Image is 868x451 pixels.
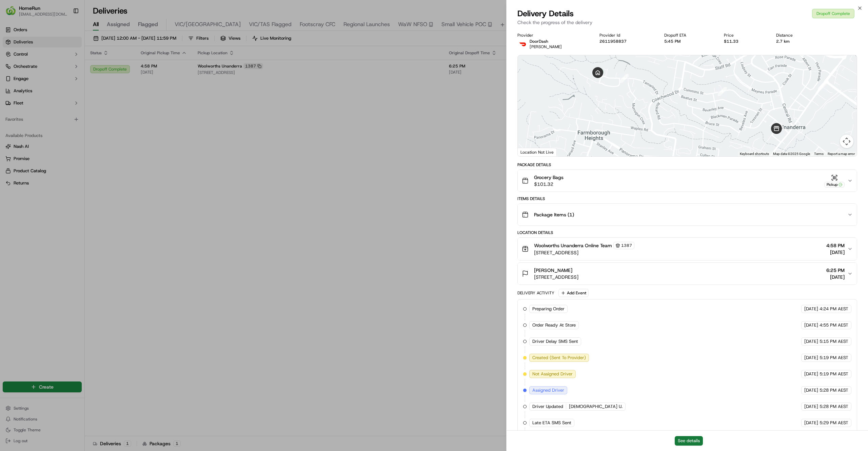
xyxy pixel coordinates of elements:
span: Not Assigned Driver [532,371,573,377]
span: Driver Updated [532,404,563,410]
a: Open this area in Google Maps (opens a new window) [519,148,542,156]
div: Past conversations [7,89,45,94]
div: Provider [517,33,589,38]
div: Provider Id [599,33,653,38]
div: Price [724,33,765,38]
button: Grocery Bags$101.32Pickup [518,170,857,192]
span: 5:28 PM AEST [820,387,848,393]
button: Add Event [558,289,589,297]
span: [DATE] [60,124,74,129]
span: [DATE] [804,338,818,345]
img: 1736555255976-a54dd68f-1ca7-489b-9aae-adbdc363a1c4 [7,65,19,77]
div: Package Details [517,162,857,168]
div: 2 [818,82,827,91]
div: Location Not Live [518,148,557,156]
span: 5:28 PM AEST [820,404,848,410]
span: Driver Delay SMS Sent [532,338,578,345]
button: See details [675,436,703,446]
div: Pickup [824,182,845,188]
span: Delivery Details [517,8,574,19]
span: Map data ©2025 Google [773,152,810,156]
span: Package Items ( 1 ) [534,211,574,218]
div: 💻 [57,153,63,158]
span: 1387 [621,243,632,248]
span: [DATE] [804,387,818,393]
div: 6 [620,74,629,83]
p: Welcome 👋 [7,27,123,38]
button: 2611958837 [599,39,627,44]
input: Got a question? Start typing here... [18,44,122,51]
span: [DEMOGRAPHIC_DATA] U. [569,404,623,410]
span: • [56,124,59,129]
span: [PERSON_NAME] [530,44,562,50]
button: See all [105,87,123,95]
span: 4:24 PM AEST [820,306,848,312]
div: Distance [776,33,820,38]
span: 5:29 PM AEST [820,420,848,426]
div: We're available if you need us! [31,72,93,77]
span: Preparing Order [532,306,565,312]
span: [DATE] [804,420,818,426]
div: $11.33 [724,39,765,44]
div: 5 [718,87,727,96]
span: • [56,105,59,111]
a: 📗Knowledge Base [4,149,55,161]
div: 📗 [7,153,12,158]
a: 💻API Documentation [55,149,112,161]
span: Created (Sent To Provider) [532,355,586,361]
span: Late ETA SMS Sent [532,420,571,426]
span: 4:55 PM AEST [820,322,848,328]
span: Assigned Driver [532,387,564,393]
span: [STREET_ADDRESS] [534,274,578,280]
span: [DATE] [804,322,818,328]
img: doordash_logo_v2.png [517,39,528,50]
span: Order Ready At Store [532,322,576,328]
span: 5:15 PM AEST [820,338,848,345]
button: Keyboard shortcuts [740,152,769,156]
span: [PERSON_NAME] [21,105,55,111]
span: 5:19 PM AEST [820,371,848,377]
span: [PERSON_NAME] [21,124,55,129]
span: Pylon [67,169,82,174]
button: Start new chat [115,67,123,75]
button: Woolworths Unanderra Online Team1387[STREET_ADDRESS]4:58 PM[DATE] [518,238,857,260]
img: 4281594248423_2fcf9dad9f2a874258b8_72.png [14,65,26,77]
div: Location Details [517,230,857,235]
p: DoorDash [530,39,562,44]
img: Google [519,148,542,156]
button: Pickup [824,174,845,188]
span: [PERSON_NAME] [534,267,572,274]
img: Brigitte Vinadas [7,117,18,128]
div: 5:45 PM [664,39,713,44]
img: Nash [7,7,20,21]
span: Knowledge Base [14,152,52,159]
button: [PERSON_NAME][STREET_ADDRESS]6:25 PM[DATE] [518,263,857,285]
button: Package Items (1) [518,204,857,225]
span: 6:25 PM [826,267,845,274]
span: 4:58 PM [826,242,845,249]
span: [DATE] [804,404,818,410]
a: Powered byPylon [48,168,82,174]
span: [DATE] [804,306,818,312]
div: Start new chat [31,65,111,72]
span: [DATE] [804,371,818,377]
a: Terms (opens in new tab) [814,152,824,156]
p: Check the progress of the delivery [517,19,857,26]
span: API Documentation [64,152,109,159]
div: Dropoff ETA [664,33,713,38]
span: 5:19 PM AEST [820,355,848,361]
span: [STREET_ADDRESS] [534,249,634,256]
span: [DATE] [60,105,74,111]
div: 2.7 km [776,39,820,44]
span: $101.32 [534,181,564,188]
span: [DATE] [826,274,845,280]
div: 4 [773,123,782,132]
a: Report a map error [828,152,855,156]
img: Eric Leung [7,99,18,110]
span: Woolworths Unanderra Online Team [534,242,612,249]
div: Items Details [517,196,857,201]
span: [DATE] [826,249,845,256]
span: [DATE] [804,355,818,361]
div: Delivery Activity [517,290,554,296]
